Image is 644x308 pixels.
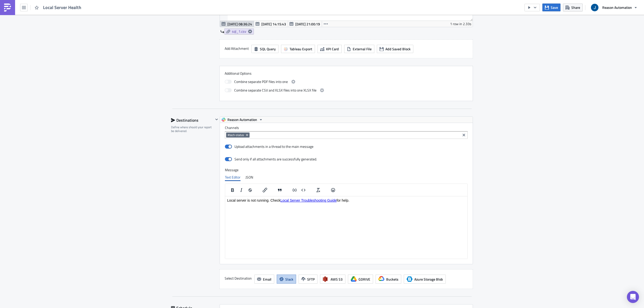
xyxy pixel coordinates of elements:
div: Open Intercom Messenger [627,291,639,303]
div: Send only if all attachments are successfully generated. [234,157,317,161]
span: sql_1.csv [232,29,246,34]
button: SQL Query [251,45,278,53]
button: Share [563,4,583,11]
span: Email [263,277,271,282]
a: sql_1.csv [224,28,254,34]
button: Remove Tag [245,133,250,138]
button: Strikethrough [246,187,254,194]
span: Combine separate PDF files into one [234,79,288,85]
span: Save [551,5,558,10]
button: Email [254,275,274,284]
button: SFTP [299,275,317,284]
span: Local Server Health [43,5,82,10]
span: [DATE] 21:00:19 [295,21,320,27]
span: Reason Automation [602,5,632,10]
button: Bold [228,187,237,194]
button: [DATE] 21:00:19 [288,21,322,27]
span: GDRIVE [358,277,370,282]
button: Hide content [214,116,220,122]
div: Define where should your report be delivered. [171,125,214,133]
span: Share [571,5,580,10]
label: Additional Options [225,71,468,76]
button: Blockquote [275,187,284,194]
span: SFTP [307,277,315,282]
button: Insert code block [299,187,308,194]
img: Avatar [590,3,599,12]
span: Combine separate CSV and XLSX files into one XLSX file [234,87,316,93]
span: Buckets [386,277,398,282]
button: Save [542,4,560,11]
span: AWS S3 [331,277,343,282]
div: Text Editor [225,173,240,181]
button: [DATE] 08:36:24 [220,21,254,27]
button: Italic [237,187,246,194]
button: Emojis [329,187,337,194]
button: GDRIVE [348,275,373,284]
span: Azure Storage Blob [414,277,443,282]
button: Azure Storage BlobAzure Storage Blob [404,275,446,284]
label: Select Destination [225,275,252,282]
label: Upload attachments in a thread to the main message [225,144,313,149]
button: Insert code line [290,187,299,194]
label: Message [225,168,468,172]
button: AWS S3 [320,275,345,284]
button: External File [344,45,374,53]
span: External File [353,46,372,52]
span: Slack [285,277,293,282]
label: Add Attachment [225,45,249,52]
button: Reason Automation [588,2,640,13]
span: KPI Card [326,46,339,52]
button: Buckets [376,275,401,284]
button: Tableau Export [281,45,315,53]
span: Tableau Export [290,46,312,52]
span: [DATE] 14:15:43 [261,21,286,27]
div: JSON [246,173,253,181]
iframe: Rich Text Area [225,196,467,259]
span: SQL Query [260,46,276,52]
button: [DATE] 14:15:43 [254,21,288,27]
div: 1 row in 2.33s [450,21,471,27]
div: Destinations [171,116,214,124]
span: [DATE] 08:36:24 [227,21,252,27]
button: Slack [277,275,296,284]
button: Clear formatting [314,187,323,194]
button: Reason Automation [220,117,265,123]
span: #tech-status [228,133,244,137]
button: KPI Card [317,45,342,53]
span: Azure Storage Blob [407,276,413,282]
img: PushMetrics [4,4,12,12]
span: Reason Automation [227,117,257,123]
button: Insert/edit link [261,187,269,194]
button: Add Saved Block [377,45,413,53]
button: Clear selected items [461,132,467,138]
span: Add Saved Block [385,46,411,52]
label: Channels [225,125,468,130]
